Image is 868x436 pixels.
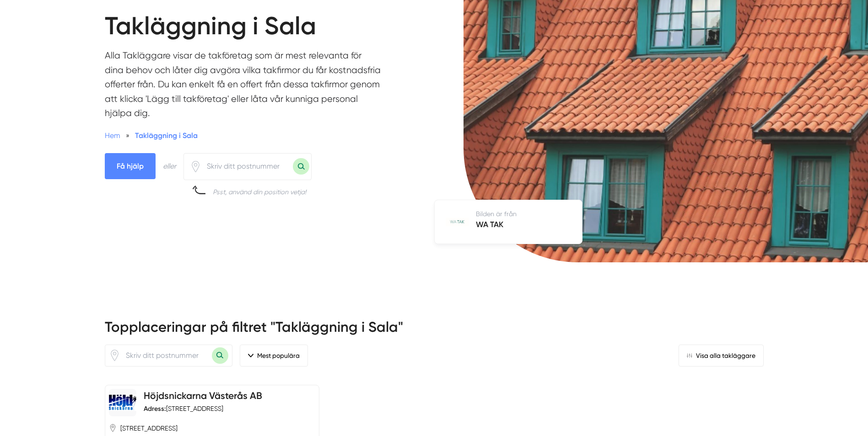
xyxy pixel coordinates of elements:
[240,345,308,367] button: Mest populära
[105,130,382,141] nav: Breadcrumb
[476,210,517,218] span: Bilden är från
[105,131,120,140] a: Hem
[144,404,223,413] div: [STREET_ADDRESS]
[109,424,117,432] svg: Pin / Karta
[105,11,412,48] h1: Takläggning i Sala
[109,394,136,411] img: Höjdsnickarna Västerås AB logotyp
[190,161,201,172] svg: Pin / Karta
[105,48,382,125] p: Alla Takläggare visar de takföretag som är mest relevanta för dina behov och låter dig avgöra vil...
[476,218,553,233] h5: WA TAK
[109,350,120,361] span: Klicka för att använda din position.
[679,345,764,367] a: Visa alla takläggare
[212,347,228,364] button: Sök med postnummer
[105,317,764,344] h2: Topplaceringar på filtret "Takläggning i Sala"
[126,130,129,141] span: »
[144,404,166,413] strong: Adress:
[240,345,308,367] span: filter-section
[293,158,309,175] button: Sök med postnummer
[190,161,201,172] span: Klicka för att använda din position.
[201,156,293,177] input: Skriv ditt postnummer
[135,131,198,140] a: Takläggning i Sala
[213,187,306,197] div: Psst, använd din position vetja!
[105,153,156,179] span: Få hjälp
[120,424,178,433] span: [STREET_ADDRESS]
[120,345,212,366] input: Skriv ditt postnummer
[144,390,262,401] a: Höjdsnickarna Västerås AB
[446,218,469,226] img: WA TAK logotyp
[109,350,120,361] svg: Pin / Karta
[163,160,176,172] div: eller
